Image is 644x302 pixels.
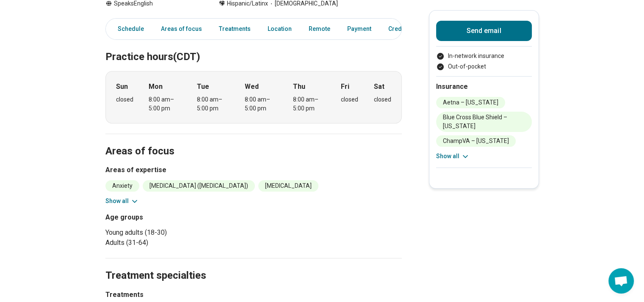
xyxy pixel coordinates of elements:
[304,20,335,38] a: Remote
[436,152,470,161] button: Show all
[105,124,402,159] h2: Areas of focus
[105,71,402,124] div: When does the program meet?
[245,95,277,113] div: 8:00 am – 5:00 pm
[608,268,634,294] div: Open chat
[143,180,255,192] li: [MEDICAL_DATA] ([MEDICAL_DATA])
[149,95,181,113] div: 8:00 am – 5:00 pm
[436,62,532,71] li: Out-of-pocket
[374,95,391,104] div: closed
[105,228,250,238] li: Young adults (18-30)
[383,20,431,38] a: Credentials
[105,238,250,248] li: Adults (31-64)
[436,112,532,132] li: Blue Cross Blue Shield – [US_STATE]
[436,82,532,92] h2: Insurance
[116,82,128,92] strong: Sun
[105,212,250,222] h3: Age groups
[105,30,402,64] h2: Practice hours (CDT)
[105,290,224,300] h3: Treatments
[105,197,139,206] button: Show all
[149,82,163,92] strong: Mon
[436,21,532,41] button: Send email
[341,82,349,92] strong: Fri
[214,20,256,38] a: Treatments
[374,82,384,92] strong: Sat
[436,52,532,71] ul: Payment options
[293,95,326,113] div: 8:00 am – 5:00 pm
[197,82,209,92] strong: Tue
[258,180,318,192] li: [MEDICAL_DATA]
[116,95,133,104] div: closed
[436,52,532,60] li: In-network insurance
[245,82,259,92] strong: Wed
[197,95,229,113] div: 8:00 am – 5:00 pm
[263,20,297,38] a: Location
[105,165,402,175] h3: Areas of expertise
[293,82,305,92] strong: Thu
[341,95,358,104] div: closed
[156,20,207,38] a: Areas of focus
[342,20,376,38] a: Payment
[105,248,402,283] h2: Treatment specialties
[108,20,149,38] a: Schedule
[436,135,516,147] li: ChampVA – [US_STATE]
[105,180,139,192] li: Anxiety
[436,97,505,108] li: Aetna – [US_STATE]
